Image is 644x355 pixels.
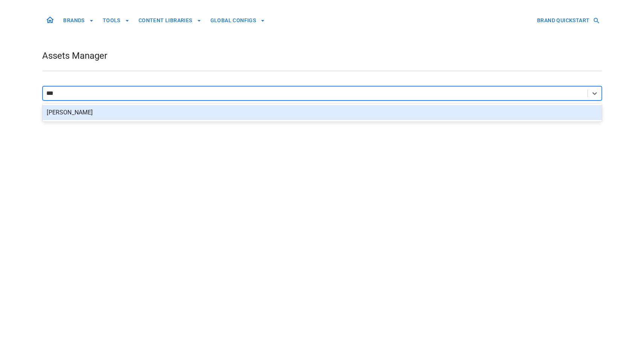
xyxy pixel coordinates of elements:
button: TOOLS [100,14,132,27]
button: CONTENT LIBRARIES [135,14,204,27]
div: [PERSON_NAME] [43,105,602,120]
button: BRAND QUICKSTART [534,14,601,27]
button: BRANDS [61,14,97,27]
button: GLOBAL CONFIGS [207,14,268,27]
h1: Assets Manager [43,50,108,62]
